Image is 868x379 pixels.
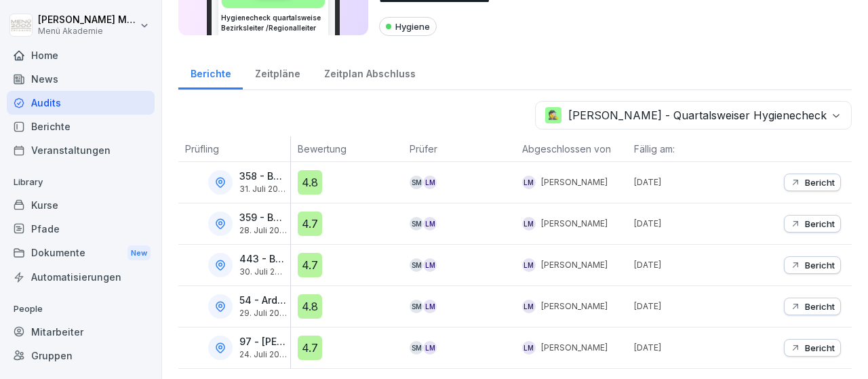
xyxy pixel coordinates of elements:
[410,258,423,272] div: SM
[541,218,608,230] p: [PERSON_NAME]
[298,212,322,236] div: 4.7
[185,142,283,156] p: Prüfling
[298,253,322,277] div: 4.7
[7,241,155,266] div: Dokumente
[239,308,288,318] p: 29. Juli 2025
[410,341,423,355] div: SM
[7,138,155,162] a: Veranstaltungen
[239,295,288,306] p: 54 - Ardagh Cuxhaven ([GEOGRAPHIC_DATA])
[7,43,155,67] a: Home
[7,265,155,289] a: Automatisierungen
[7,172,155,193] p: Library
[38,26,137,36] p: Menü Akademie
[805,342,835,353] p: Bericht
[239,226,288,235] p: 28. Juli 2025
[541,176,608,188] p: [PERSON_NAME]
[127,245,151,261] div: New
[7,298,155,320] p: People
[784,339,841,357] button: Bericht
[7,67,155,91] a: News
[541,259,608,271] p: [PERSON_NAME]
[239,350,288,359] p: 24. Juli 2025
[634,176,740,188] p: [DATE]
[410,217,423,231] div: SM
[239,254,288,265] p: 443 - BLG C3
[522,142,621,156] p: Abgeschlossen von
[805,177,835,188] p: Bericht
[7,217,155,241] a: Pfade
[7,193,155,217] a: Kurse
[423,258,437,272] div: LM
[7,320,155,344] a: Mitarbeiter
[298,170,322,195] div: 4.8
[541,300,608,313] p: [PERSON_NAME]
[784,174,841,191] button: Bericht
[805,301,835,312] p: Bericht
[379,17,437,36] div: Hygiene
[239,267,288,277] p: 30. Juli 2025
[522,176,536,189] div: LM
[423,176,437,189] div: LM
[7,91,155,115] a: Audits
[239,184,288,194] p: 31. Juli 2025
[243,55,312,89] a: Zeitpläne
[784,215,841,233] button: Bericht
[522,217,536,231] div: LM
[634,259,740,271] p: [DATE]
[522,258,536,272] div: LM
[423,300,437,313] div: LM
[298,294,322,319] div: 4.8
[7,344,155,367] a: Gruppen
[7,115,155,138] a: Berichte
[410,176,423,189] div: SM
[38,14,137,26] p: [PERSON_NAME] Macke
[239,212,288,224] p: 359 - BLG Senator [PERSON_NAME][GEOGRAPHIC_DATA]
[239,171,288,182] p: 358 - BLG [PERSON_NAME] Bremen
[627,136,740,162] th: Fällig am:
[298,336,322,360] div: 4.7
[634,342,740,354] p: [DATE]
[312,55,427,89] a: Zeitplan Abschluss
[178,55,243,89] a: Berichte
[423,217,437,231] div: LM
[410,300,423,313] div: SM
[805,218,835,229] p: Bericht
[541,342,608,354] p: [PERSON_NAME]
[7,241,155,266] a: DokumenteNew
[805,260,835,271] p: Bericht
[522,300,536,313] div: LM
[221,13,325,33] h3: Hygienecheck quartalsweise Bezirksleiter /Regionalleiter
[423,341,437,355] div: LM
[784,298,841,315] button: Bericht
[634,218,740,230] p: [DATE]
[784,256,841,274] button: Bericht
[403,136,515,162] th: Prüfer
[634,300,740,313] p: [DATE]
[239,336,288,348] p: 97 - [PERSON_NAME]
[522,341,536,355] div: LM
[298,142,397,156] p: Bewertung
